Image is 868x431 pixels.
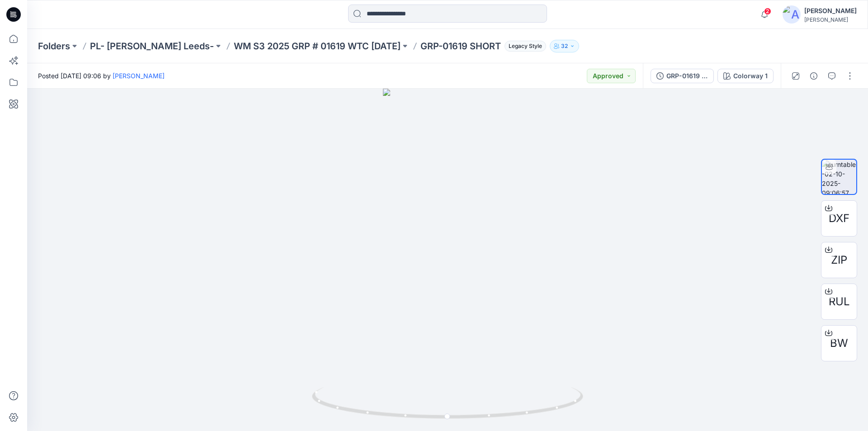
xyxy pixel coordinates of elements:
[38,40,70,52] a: Folders
[234,40,401,52] a: WM S3 2025 GRP # 01619 WTC [DATE]
[807,69,821,83] button: Details
[501,40,546,52] button: Legacy Style
[651,69,714,83] button: GRP-01619 SHORT
[561,41,568,51] p: 32
[829,210,849,227] span: DXF
[717,69,774,83] button: Colorway 1
[783,5,801,24] img: avatar
[822,160,856,194] img: turntable-02-10-2025-09:06:57
[550,40,579,52] button: 32
[764,8,771,15] span: 2
[830,335,848,351] span: BW
[38,71,165,81] span: Posted [DATE] 09:06 by
[113,72,165,80] a: [PERSON_NAME]
[733,71,768,81] div: Colorway 1
[90,40,214,52] a: PL- [PERSON_NAME] Leeds-
[420,40,501,52] p: GRP-01619 SHORT
[505,41,546,52] span: Legacy Style
[804,5,857,16] div: [PERSON_NAME]
[804,16,857,23] div: [PERSON_NAME]
[831,252,847,268] span: ZIP
[829,294,850,310] span: RUL
[666,71,708,81] div: GRP-01619 SHORT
